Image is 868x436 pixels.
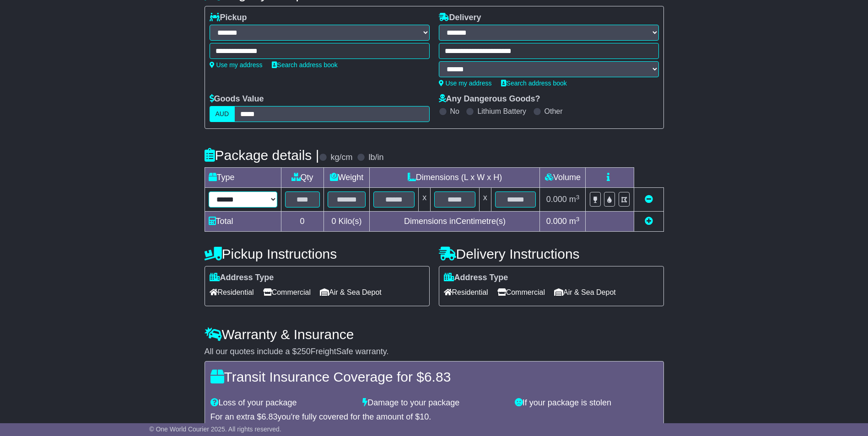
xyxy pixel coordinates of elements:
label: Pickup [210,13,247,23]
a: Search address book [272,61,338,69]
sup: 3 [576,216,580,223]
div: Loss of your package [206,398,358,408]
label: Address Type [210,273,274,283]
label: No [450,107,459,116]
td: x [419,188,431,212]
label: Goods Value [210,94,264,104]
span: Commercial [263,285,311,299]
a: Remove this item [645,195,653,204]
span: 0.000 [546,217,567,226]
label: lb/in [368,153,383,163]
h4: Transit Insurance Coverage for $ [210,369,658,384]
h4: Warranty & Insurance [205,327,664,342]
span: 0.000 [546,195,567,204]
span: 250 [297,347,311,356]
span: 10 [420,412,429,421]
span: Air & Sea Depot [554,285,616,299]
a: Search address book [501,80,567,87]
span: Air & Sea Depot [320,285,382,299]
label: AUD [210,106,235,122]
td: Total [205,212,281,232]
div: Damage to your package [358,398,510,408]
a: Add new item [645,217,653,226]
td: Qty [281,168,323,188]
td: Volume [540,168,586,188]
div: If your package is stolen [510,398,663,408]
span: Residential [210,285,254,299]
h4: Pickup Instructions [205,246,430,261]
a: Use my address [439,80,492,87]
td: Dimensions (L x W x H) [370,168,540,188]
td: Kilo(s) [323,212,370,232]
div: For an extra $ you're fully covered for the amount of $ . [210,412,658,422]
td: x [479,188,491,212]
sup: 3 [576,194,580,201]
span: m [569,217,580,226]
span: Residential [444,285,488,299]
span: 6.83 [424,369,451,384]
h4: Package details | [205,148,319,163]
td: Type [205,168,281,188]
td: Weight [323,168,370,188]
label: Other [545,107,563,116]
span: 0 [331,217,336,226]
span: Commercial [497,285,545,299]
td: 0 [281,212,323,232]
label: Delivery [439,13,481,23]
label: Any Dangerous Goods? [439,94,540,104]
h4: Delivery Instructions [439,246,664,261]
td: Dimensions in Centimetre(s) [370,212,540,232]
label: Lithium Battery [477,107,526,116]
a: Use my address [210,61,263,69]
span: m [569,195,580,204]
label: Address Type [444,273,508,283]
span: 6.83 [262,412,278,421]
label: kg/cm [330,153,352,163]
div: All our quotes include a $ FreightSafe warranty. [205,347,664,357]
span: © One World Courier 2025. All rights reserved. [149,425,281,433]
